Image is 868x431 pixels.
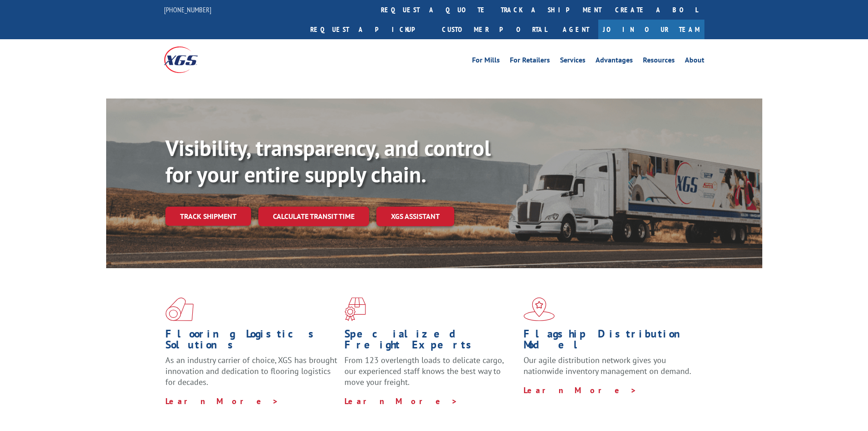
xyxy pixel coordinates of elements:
span: Our agile distribution network gives you nationwide inventory management on demand. [524,355,691,376]
a: For Mills [472,57,500,67]
a: Track shipment [165,207,251,226]
a: Agent [554,20,598,39]
a: Services [560,57,586,67]
a: About [685,57,704,67]
img: xgs-icon-total-supply-chain-intelligence-red [165,297,194,321]
h1: Flooring Logistics Solutions [165,328,338,355]
h1: Specialized Freight Experts [344,328,517,355]
a: For Retailers [510,57,550,67]
a: Learn More > [344,396,458,406]
a: XGS ASSISTANT [376,207,454,226]
a: Learn More > [524,385,637,395]
a: [PHONE_NUMBER] [164,5,211,14]
b: Visibility, transparency, and control for your entire supply chain. [165,134,491,188]
img: xgs-icon-focused-on-flooring-red [344,297,366,321]
p: From 123 overlength loads to delicate cargo, our experienced staff knows the best way to move you... [344,355,517,395]
a: Request a pickup [303,20,435,39]
span: As an industry carrier of choice, XGS has brought innovation and dedication to flooring logistics... [165,355,337,387]
img: xgs-icon-flagship-distribution-model-red [524,297,555,321]
h1: Flagship Distribution Model [524,328,696,355]
a: Join Our Team [598,20,704,39]
a: Calculate transit time [258,207,369,226]
a: Resources [643,57,675,67]
a: Customer Portal [435,20,554,39]
a: Learn More > [165,396,279,406]
a: Advantages [596,57,633,67]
